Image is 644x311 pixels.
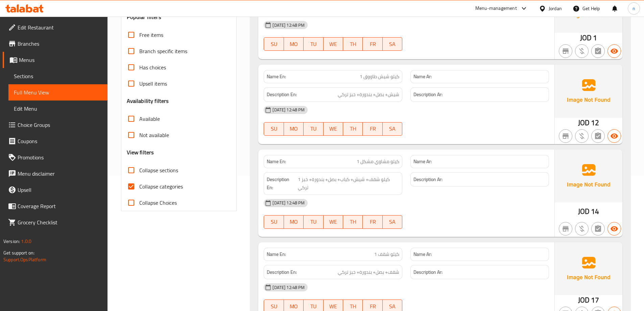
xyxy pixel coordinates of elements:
span: 1 كيلو شقف+ شيش+ كباب+ بصل+ بندورة+ خبز تركي [298,175,399,192]
span: Promotions [18,153,102,161]
span: SA [385,217,400,227]
img: Ae5nvW7+0k+MAAAAAElFTkSuQmCC [555,150,622,202]
button: Purchased item [575,44,589,58]
button: Not branch specific item [559,44,572,58]
strong: Description En: [267,90,297,99]
div: Menu-management [475,4,517,13]
button: Not has choices [591,44,605,58]
span: شيش+ بصل+ بندورة+ خبز تركي [338,90,399,99]
span: [DATE] 12:48 PM [270,200,307,206]
span: Edit Menu [14,105,102,113]
span: MO [287,124,301,134]
a: Menu disclaimer [3,165,108,182]
strong: Name En: [267,251,286,258]
strong: Description Ar: [413,90,443,99]
span: 1.0.0 [21,237,31,246]
strong: Description En: [267,175,296,192]
span: Edit Restaurant [18,23,102,31]
span: Collapse Choices [139,199,177,207]
span: SA [385,124,400,134]
span: WE [326,124,340,134]
span: SU [267,39,281,49]
span: Not available [139,131,169,139]
button: TH [343,122,363,136]
button: SA [383,122,402,136]
strong: Name En: [267,158,286,165]
span: Version: [3,237,20,246]
a: Coverage Report [3,198,108,214]
span: 12 [591,116,599,129]
span: JOD [578,116,590,129]
a: Menus [3,52,108,68]
span: Has choices [139,63,166,71]
button: TU [304,122,323,136]
span: TH [346,124,360,134]
button: Not branch specific item [559,129,572,143]
button: WE [324,37,343,51]
span: Collapse categories [139,182,183,191]
span: 1 [593,31,597,44]
span: WE [326,217,340,227]
span: Choice Groups [18,121,102,129]
h3: View filters [127,149,154,156]
a: Sections [8,68,108,84]
strong: Description En: [267,268,297,276]
span: 17 [591,293,599,307]
button: MO [284,122,304,136]
span: 1 كيلو شقف [374,251,399,258]
span: n [633,5,635,12]
span: [DATE] 12:48 PM [270,284,307,291]
button: Purchased item [575,222,589,236]
span: TU [306,217,320,227]
span: 14 [591,205,599,218]
strong: Description Ar: [413,175,443,184]
a: Edit Menu [8,101,108,117]
strong: Name En: [267,73,286,80]
span: [DATE] 12:48 PM [270,107,307,113]
strong: Name Ar: [413,251,432,258]
span: JOD [578,205,590,218]
button: SA [383,37,402,51]
button: Not branch specific item [559,222,572,236]
span: Available [139,115,160,123]
span: Free items [139,31,163,39]
button: SA [383,215,402,229]
button: Available [607,129,621,143]
span: Coverage Report [18,202,102,210]
span: TU [306,39,320,49]
span: FR [365,39,380,49]
span: 1 كيلو مشاوي مشكل [357,158,399,165]
a: Upsell [3,182,108,198]
span: Grocery Checklist [18,218,102,226]
span: JOD [578,293,590,307]
span: SU [267,217,281,227]
button: Purchased item [575,129,589,143]
button: Not has choices [591,129,605,143]
button: Available [607,44,621,58]
span: Upsell [18,186,102,194]
button: MO [284,37,304,51]
span: Menu disclaimer [18,170,102,178]
span: SA [385,39,400,49]
button: Not has choices [591,222,605,236]
button: SU [264,122,284,136]
span: TH [346,39,360,49]
span: JOD [580,31,592,44]
span: Get support on: [3,248,34,257]
span: [DATE] 12:48 PM [270,22,307,28]
a: Coupons [3,133,108,149]
button: FR [363,122,382,136]
span: TU [306,124,320,134]
span: WE [326,39,340,49]
button: TU [304,37,323,51]
span: FR [365,124,380,134]
span: Menus [19,56,102,64]
strong: Name Ar: [413,158,432,165]
a: Grocery Checklist [3,214,108,230]
a: Promotions [3,149,108,165]
button: SU [264,37,284,51]
span: MO [287,39,301,49]
span: 1 كيلو شيش طاووق [360,73,399,80]
img: Ae5nvW7+0k+MAAAAAElFTkSuQmCC [555,242,622,295]
button: FR [363,37,382,51]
